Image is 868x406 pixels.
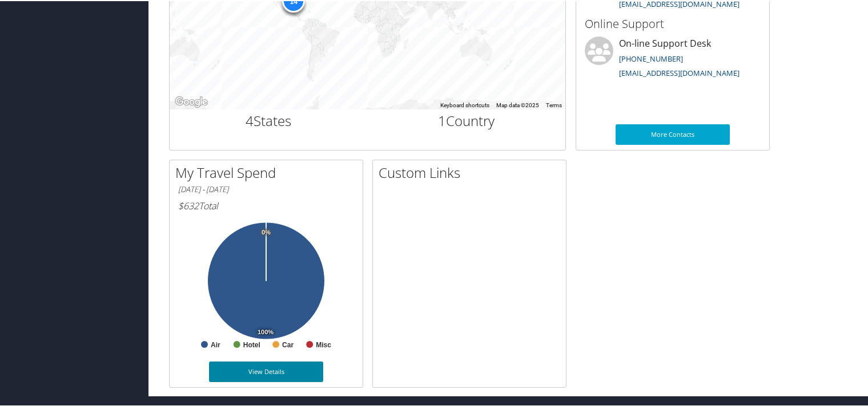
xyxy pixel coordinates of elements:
[211,340,220,348] text: Air
[172,94,210,108] img: Google
[178,110,359,129] h2: States
[282,340,294,348] text: Car
[579,35,766,82] li: On-line Support Desk
[496,101,539,107] span: Map data ©2025
[585,15,761,31] h3: Online Support
[438,110,446,129] span: 1
[175,162,363,181] h2: My Travel Spend
[172,94,210,108] a: Open this area in Google Maps (opens a new window)
[616,123,730,144] a: More Contacts
[619,52,683,63] a: [PHONE_NUMBER]
[316,340,331,348] text: Misc
[243,340,260,348] text: Hotel
[376,110,557,129] h2: Country
[546,101,562,107] a: Terms (opens in new tab)
[258,328,274,335] tspan: 100%
[178,198,354,211] h6: Total
[178,183,354,194] h6: [DATE] - [DATE]
[440,100,489,108] button: Keyboard shortcuts
[178,198,199,211] span: $632
[379,162,566,181] h2: Custom Links
[246,110,254,129] span: 4
[262,228,271,235] tspan: 0%
[209,360,323,381] a: View Details
[619,67,740,77] a: [EMAIL_ADDRESS][DOMAIN_NAME]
